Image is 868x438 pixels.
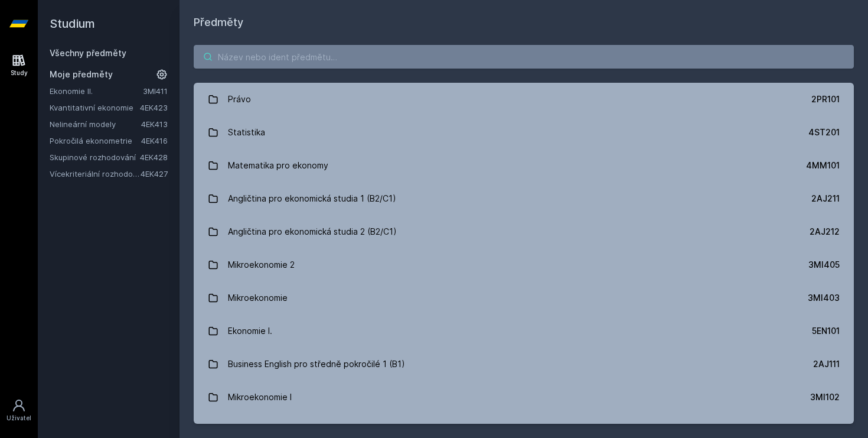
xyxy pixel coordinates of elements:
a: Skupinové rozhodování [50,151,140,163]
a: Matematika pro ekonomy 4MM101 [194,149,854,182]
h1: Předměty [194,14,854,31]
a: Statistika 4ST201 [194,116,854,149]
div: Statistika [228,121,265,144]
a: Kvantitativní ekonomie [50,102,140,113]
a: Nelineární modely [50,118,141,130]
a: Mikroekonomie 3MI403 [194,281,854,314]
a: 4EK423 [140,103,168,112]
a: Angličtina pro ekonomická studia 2 (B2/C1) 2AJ212 [194,215,854,248]
a: Mikroekonomie 2 3MI405 [194,248,854,281]
div: 3MI102 [810,391,840,403]
a: Study [2,47,35,83]
div: Mikroekonomie I [228,385,292,409]
div: Business English pro středně pokročilé 1 (B1) [228,352,405,376]
div: 2AJ111 [813,358,840,370]
a: Pokročilá ekonometrie [50,135,141,147]
a: Právo 2PR101 [194,83,854,116]
div: Ekonomie I. [228,319,272,343]
div: Matematika pro ekonomy [228,154,328,177]
div: 2PR101 [811,93,840,105]
a: Ekonomie I. 5EN101 [194,314,854,348]
span: Moje předměty [50,69,113,80]
div: Mikroekonomie 2 [228,253,295,277]
div: 3MI403 [808,292,840,304]
div: Uživatel [6,414,31,423]
div: 4ST201 [808,126,840,138]
a: Vícekriteriální rozhodování [50,168,141,180]
a: Angličtina pro ekonomická studia 1 (B2/C1) 2AJ211 [194,182,854,215]
a: 4EK427 [141,169,168,179]
input: Název nebo ident předmětu… [194,45,854,69]
div: 2AJ211 [811,193,840,205]
a: 4EK413 [141,119,168,129]
a: Uživatel [2,392,35,429]
a: 4EK416 [141,136,168,145]
div: Mikroekonomie [228,286,288,310]
div: 4MM101 [806,160,840,171]
div: 2AJ212 [810,226,840,238]
a: Business English pro středně pokročilé 1 (B1) 2AJ111 [194,348,854,381]
div: Právo [228,87,251,111]
a: 4EK428 [140,153,168,162]
div: Angličtina pro ekonomická studia 2 (B2/C1) [228,220,397,244]
div: Angličtina pro ekonomická studia 1 (B2/C1) [228,187,396,210]
div: 5EN101 [812,325,840,337]
a: Všechny předměty [50,48,126,58]
a: Ekonomie II. [50,85,143,97]
div: 3MI405 [808,259,840,271]
a: Mikroekonomie I 3MI102 [194,381,854,414]
a: 3MI411 [143,86,168,96]
div: Study [11,69,28,77]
